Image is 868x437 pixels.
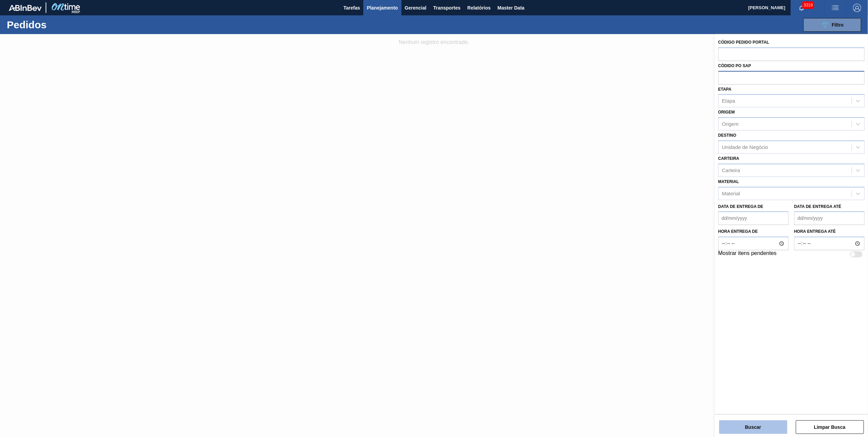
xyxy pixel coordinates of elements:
img: TNhmsLtSVTkK8tSr43FrP2fwEKptu5GPRR3wAAAABJRU5ErkJggg== [9,5,42,11]
span: 3319 [802,1,814,9]
img: userActions [831,4,839,12]
label: Data de Entrega de [718,204,763,209]
label: Código Pedido Portal [718,40,769,45]
div: Carteira [722,167,740,173]
button: Filtro [803,18,861,32]
label: Mostrar itens pendentes [718,250,777,258]
div: Material [722,191,740,196]
button: Notificações [791,3,812,13]
label: Material [718,179,739,184]
label: Códido PO SAP [718,63,751,68]
label: Hora entrega de [718,227,789,237]
label: Destino [718,133,736,138]
h1: Pedidos [7,21,113,29]
label: Etapa [718,87,731,92]
span: Planejamento [367,4,398,12]
span: Transportes [433,4,460,12]
div: Etapa [722,98,735,104]
img: Logout [853,4,861,12]
span: Filtro [832,22,844,28]
label: Origem [718,110,735,115]
span: Master Data [498,4,524,12]
span: Relatórios [467,4,490,12]
input: dd/mm/yyyy [718,211,789,225]
span: Tarefas [344,4,360,12]
label: Carteira [718,156,739,161]
label: Hora entrega até [794,227,865,237]
input: dd/mm/yyyy [794,211,865,225]
div: Unidade de Negócio [722,144,768,150]
label: Data de Entrega até [794,204,841,209]
div: Origem [722,121,739,127]
span: Gerencial [405,4,427,12]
